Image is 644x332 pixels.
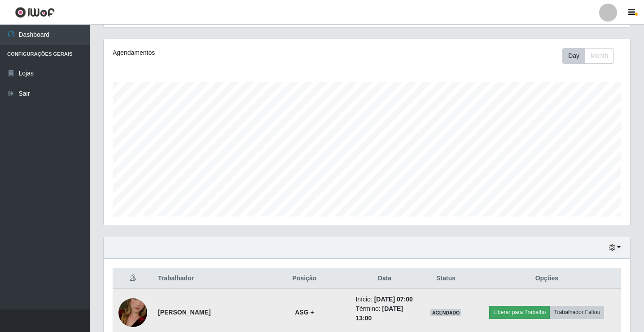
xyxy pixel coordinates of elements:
[350,268,419,289] th: Data
[419,268,473,289] th: Status
[295,309,314,316] strong: ASG +
[374,296,413,303] time: [DATE] 07:00
[258,268,350,289] th: Posição
[562,48,621,64] div: Toolbar with button groups
[562,48,614,64] div: First group
[489,306,550,319] button: Liberar para Trabalho
[15,7,55,18] img: CoreUI Logo
[473,268,621,289] th: Opções
[113,48,317,58] div: Agendamentos
[585,48,614,64] button: Month
[153,268,258,289] th: Trabalhador
[562,48,585,64] button: Day
[430,309,462,316] span: AGENDADO
[550,306,604,319] button: Trabalhador Faltou
[355,295,413,304] li: Início:
[355,304,413,323] li: Término:
[158,309,210,316] strong: [PERSON_NAME]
